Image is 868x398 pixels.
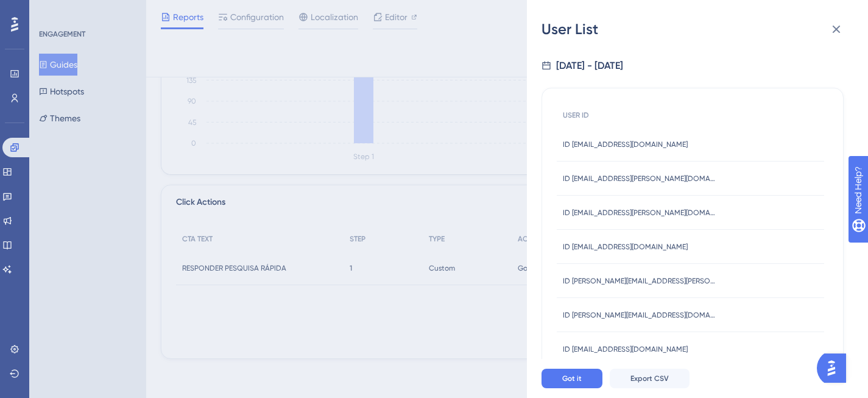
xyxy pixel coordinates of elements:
[563,344,688,354] span: ID [EMAIL_ADDRESS][DOMAIN_NAME]
[563,242,688,252] span: ID [EMAIL_ADDRESS][DOMAIN_NAME]
[542,369,602,388] button: Got it
[610,369,690,388] button: Export CSV
[817,350,853,386] iframe: UserGuiding AI Assistant Launcher
[563,174,715,183] span: ID [EMAIL_ADDRESS][PERSON_NAME][DOMAIN_NAME]
[630,374,669,383] span: Export CSV
[563,140,688,149] span: ID [EMAIL_ADDRESS][DOMAIN_NAME]
[563,276,715,286] span: ID [PERSON_NAME][EMAIL_ADDRESS][PERSON_NAME][DOMAIN_NAME]
[563,110,589,120] span: USER ID
[562,374,582,383] span: Got it
[563,208,715,218] span: ID [EMAIL_ADDRESS][PERSON_NAME][DOMAIN_NAME]
[542,20,853,39] div: User List
[563,310,715,320] span: ID [PERSON_NAME][EMAIL_ADDRESS][DOMAIN_NAME]
[29,3,76,18] span: Need Help?
[556,59,623,73] div: [DATE] - [DATE]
